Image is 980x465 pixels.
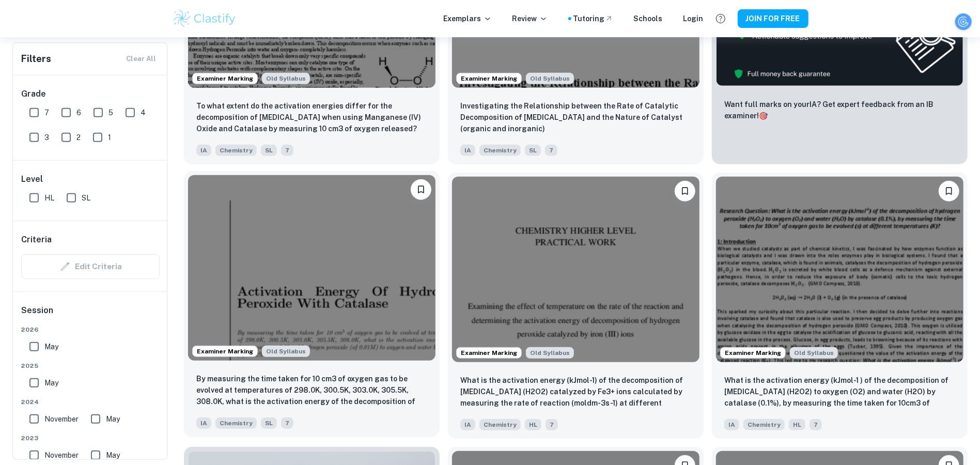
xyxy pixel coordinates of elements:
span: 4 [141,107,146,118]
div: Starting from the May 2025 session, the Chemistry IA requirements have changed. It's OK to refer ... [526,347,574,359]
span: May [106,450,120,461]
span: 7 [810,419,822,430]
span: 2023 [21,433,160,443]
span: 2025 [21,361,160,370]
div: Starting from the May 2025 session, the Chemistry IA requirements have changed. It's OK to refer ... [262,73,310,84]
span: Examiner Marking [193,347,257,356]
span: IA [196,417,211,429]
a: Examiner MarkingStarting from the May 2025 session, the Chemistry IA requirements have changed. I... [448,173,704,439]
p: Want full marks on your IA ? Get expert feedback from an IB examiner! [724,99,955,121]
button: Please log in to bookmark exemplars [411,179,431,200]
span: Old Syllabus [526,73,574,84]
p: To what extent do the activation energies differ for the decomposition of hydrogen peroxide when ... [196,100,427,134]
span: Chemistry [215,145,257,156]
p: By measuring the time taken for 10 cm3 of oxygen gas to be evolved at temperatures of 298.0K, 300... [196,373,427,408]
span: 7 [281,417,293,429]
span: 5 [108,107,113,118]
h6: Grade [21,88,160,100]
img: Clastify logo [172,8,238,29]
span: Examiner Marking [457,348,521,358]
span: 🎯 [759,112,768,120]
span: 2024 [21,397,160,407]
span: 7 [44,107,49,118]
span: Examiner Marking [721,348,785,358]
span: Examiner Marking [457,74,521,83]
button: Help and Feedback [712,10,729,27]
p: Exemplars [444,13,492,24]
span: 7 [546,419,558,430]
h6: Filters [21,52,51,66]
span: Chemistry [743,419,785,430]
span: IA [460,145,475,156]
span: November [44,450,79,461]
a: Examiner MarkingStarting from the May 2025 session, the Chemistry IA requirements have changed. I... [184,173,440,439]
button: JOIN FOR FREE [738,9,808,28]
span: Chemistry [215,417,257,429]
span: IA [460,419,475,430]
span: SL [525,145,541,156]
span: Examiner Marking [193,74,257,83]
span: SL [261,417,277,429]
a: Examiner MarkingStarting from the May 2025 session, the Chemistry IA requirements have changed. I... [712,173,968,439]
span: 7 [545,145,557,156]
h6: Criteria [21,234,52,246]
span: IA [196,145,211,156]
p: What is the activation energy (kJmol-1) of the decomposition of hydrogen peroxide (H2O2) catalyze... [460,375,691,410]
div: Starting from the May 2025 session, the Chemistry IA requirements have changed. It's OK to refer ... [526,73,574,84]
span: HL [525,419,541,430]
span: 2026 [21,325,160,334]
div: Starting from the May 2025 session, the Chemistry IA requirements have changed. It's OK to refer ... [790,347,838,359]
p: What is the activation energy (kJmol-1 ) of the decomposition of hydrogen peroxide (H2O2) to oxyg... [724,375,955,410]
h6: Session [21,304,160,325]
span: Old Syllabus [262,73,310,84]
img: Chemistry IA example thumbnail: By measuring the time taken for 10 cm3 o [188,175,435,361]
h6: Level [21,173,160,185]
span: HL [789,419,805,430]
button: Please log in to bookmark exemplars [675,181,695,202]
span: 3 [44,132,49,143]
a: Tutoring [573,13,613,24]
span: 6 [76,107,81,118]
span: Old Syllabus [262,346,310,357]
img: Chemistry IA example thumbnail: What is the activation energy (kJmol-1) [452,177,699,362]
div: Criteria filters are unavailable when searching by topic [21,254,160,279]
span: May [44,377,58,389]
a: Login [683,13,704,24]
button: Please log in to bookmark exemplars [939,181,959,202]
div: Starting from the May 2025 session, the Chemistry IA requirements have changed. It's OK to refer ... [262,346,310,357]
span: 2 [76,132,81,143]
span: Old Syllabus [526,347,574,359]
a: Schools [634,13,663,24]
img: Chemistry IA example thumbnail: What is the activation energy (kJmol-1 ) [716,177,963,362]
p: Investigating the Relationship between the Rate of Catalytic Decomposition of Hydrogen Peroxide a... [460,100,691,134]
p: Review [512,13,548,24]
span: HL [44,192,54,204]
span: May [44,341,58,352]
span: Chemistry [479,419,521,430]
span: Chemistry [479,145,521,156]
span: May [106,413,120,425]
span: November [44,413,79,425]
span: Old Syllabus [790,347,838,359]
span: 1 [108,132,111,143]
span: SL [261,145,277,156]
span: 7 [281,145,293,156]
span: SL [82,192,90,204]
span: IA [724,419,739,430]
